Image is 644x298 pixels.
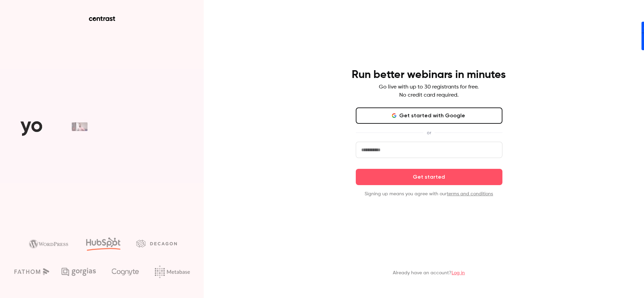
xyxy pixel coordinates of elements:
p: Signing up means you agree with our [356,191,502,197]
img: decagon [136,240,177,247]
a: terms and conditions [447,192,493,196]
p: Already have an account? [393,270,465,276]
span: or [423,129,435,136]
button: Get started [356,169,502,185]
h4: Run better webinars in minutes [352,68,506,82]
a: Log in [452,271,465,275]
button: Get started with Google [356,107,502,124]
p: Go live with up to 30 registrants for free. No credit card required. [379,83,479,99]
